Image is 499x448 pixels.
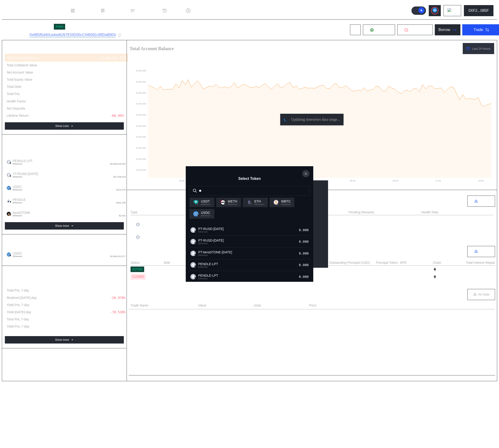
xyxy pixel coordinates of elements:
text: 06:00 [350,179,356,182]
div: 3,835.617 [466,275,484,279]
text: 6,410,000 [136,169,146,171]
div: Outstanding Principal (USD) [329,261,375,264]
div: 0XF2...085F [469,9,489,13]
a: 0x6B5f5d40ca4ed6267E59200cCAf6092c88DaB804 [30,33,116,37]
div: Pendle YT rUSD 30102025 MAINNET [131,216,202,221]
img: svg+xml,%3c [9,175,12,177]
div: 6,469,819.875 [100,56,126,60]
div: Show Less [55,124,69,128]
span: USDT [201,199,211,203]
div: Yield PnL 7-day [7,324,29,328]
span: Ethereum [13,215,30,217]
img: svg+xml,%3c [433,267,437,271]
span: Deposit [375,28,388,32]
img: wrapped_bitcoin_wbtc.png [273,199,279,205]
span: $27,538.518 [113,176,126,178]
div: 4,000,000.000 [100,252,126,255]
img: svg+xml,%3c [9,201,12,203]
div: Total PnL 7-day [7,317,29,321]
div: Borrow [438,28,450,32]
div: 3,999,331.577 [100,85,126,89]
span: YT-RUSD-[DATE] [11,172,38,178]
div: 2,636,605.793 [100,159,126,163]
span: Price [309,303,316,308]
img: empty-token.png [7,173,11,177]
div: 76.104 [114,198,126,202]
img: empty-token.png [7,160,11,164]
div: Net Deposits [7,106,25,110]
img: empty-token.png [190,274,196,279]
text: 15:00 [478,179,484,182]
text: 6,470,000 [136,102,146,105]
span: $3,999,331.577 [110,255,126,258]
span: PENDLE [11,198,26,204]
div: Show more [55,338,69,341]
div: 11.000% [400,267,432,272]
div: Health Factor [7,99,26,103]
div: Active [56,25,63,28]
div: Principal Token [376,261,399,264]
img: Tether.png [193,199,199,205]
div: 1,695,431.813 [100,172,126,176]
div: 3,999,331.577 [329,267,354,271]
span: Ethereum [198,242,224,245]
span: WBTC [281,199,291,203]
span: Export [480,250,488,253]
div: Total Equity Value [7,77,32,82]
div: USDC [376,274,399,279]
span: $401.438 [116,202,126,204]
div: Aggregate Balances [5,148,124,156]
div: Pendle LP rUSD 30102025 MAINNET [131,229,202,233]
div: 91,616.439 [466,267,485,271]
img: empty-token.png [136,223,140,226]
div: Total Interest Repaid [466,261,498,264]
img: svg+xml,%3c [277,202,280,205]
span: Ethereum [13,176,38,178]
span: WETH [228,199,237,203]
text: 09:00 [393,179,398,182]
div: 6,333,522.858 [100,106,126,110]
span: Ethereum [198,254,232,256]
img: usdc.png [7,186,11,190]
img: beraSTONE.png [7,212,11,216]
div: Total Account Balance [7,56,39,60]
div: Permissions [137,9,157,13]
div: Side [164,261,187,264]
img: svg+xml,%3c [194,253,197,256]
span: Ethereum [228,203,237,206]
div: 0.000 [299,227,310,233]
span: $133.278 [116,189,126,191]
div: Yield PnL 7-day [7,303,29,307]
img: empty-token.png [190,227,196,233]
span: $2.532 [119,215,126,217]
span: PT-RUSD-[DATE] [198,227,224,231]
div: Lifetime Return [7,114,29,118]
span: Units [254,303,261,308]
div: 10.000% [400,274,432,279]
div: 0.000 [299,274,310,280]
span: Ethereum [198,266,218,268]
h2: Select Token [238,177,261,181]
img: svg+xml,%3c [194,230,197,233]
span: Ethereum [198,231,224,233]
span: Ethereum [201,215,211,217]
div: CLOSED [132,275,144,278]
img: empty-token.png [136,235,140,239]
div: DeFi Metrics [131,199,156,204]
span: PENDLE-LPT [11,159,33,165]
img: svg+xml,%3c [197,214,199,217]
div: Total Account Performance [5,279,124,287]
div: Yield [DATE]-day [7,310,31,314]
img: svg+xml,%3c [194,242,197,244]
img: svg+xml,%3c [433,275,437,279]
div: Borrower [164,274,187,279]
div: Chain [433,261,465,264]
span: PT-RUSD-[DATE] [198,239,224,242]
button: close modal [302,170,310,177]
div: Discount Factors [192,9,220,13]
span: Ethereum [201,203,211,206]
div: Account Balance [5,139,124,148]
div: -60.993% [110,114,126,118]
div: OTC Positions [131,292,160,297]
span: ETH [254,199,264,203]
